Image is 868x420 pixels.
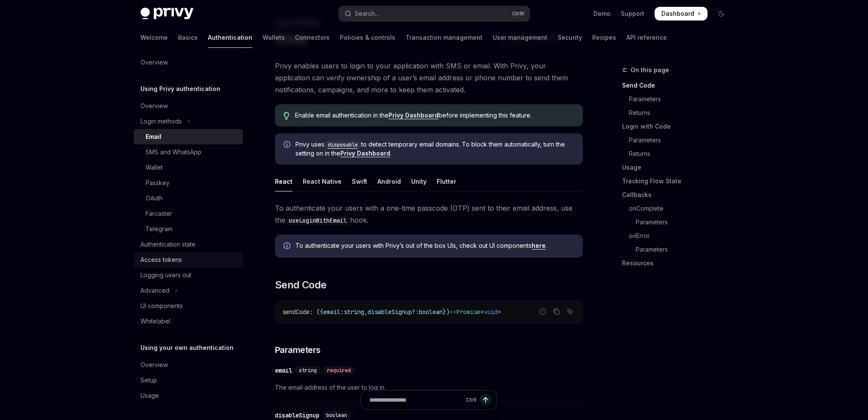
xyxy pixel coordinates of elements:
span: Enable email authentication in the before implementing this feature. [295,111,574,120]
div: Wallet [146,162,163,173]
div: required [324,366,354,375]
a: Welcome [140,27,168,48]
a: Policies & controls [340,27,395,48]
span: < [480,308,484,316]
span: email [323,308,340,316]
span: Send Code [275,278,327,292]
div: OAuth [146,193,163,203]
a: Email [134,129,243,144]
div: Telegram [146,224,172,234]
a: Access tokens [134,252,243,267]
span: Parameters [275,344,321,356]
a: Privy Dashboard [340,150,390,157]
a: Authentication [208,27,252,48]
a: Privy Dashboard [389,112,438,119]
div: React Native [303,171,342,191]
div: Setup [140,375,157,385]
button: Toggle dark mode [714,7,728,21]
button: Send message [479,394,491,406]
span: string [299,367,317,374]
span: => [450,308,456,316]
a: Wallets [263,27,285,48]
div: Swift [352,171,367,191]
code: disposable [324,141,361,149]
span: boolean [419,308,443,316]
div: Search... [355,9,379,19]
span: Privy enables users to login to your application with SMS or email. With Privy, your application ... [275,60,583,96]
div: Authentication state [140,239,196,250]
button: Copy the contents from the code block [551,306,562,317]
div: email [275,366,292,375]
div: Logging users out [140,270,191,280]
a: Tracking Flow State [622,174,735,188]
a: Security [558,27,582,48]
a: disposable [324,141,361,148]
h5: Using your own authentication [140,343,234,353]
a: Parameters [622,243,735,256]
span: Ctrl K [512,10,525,17]
a: OAuth [134,191,243,206]
div: Farcaster [146,209,172,219]
a: Resources [622,256,735,270]
button: Toggle Login methods section [134,114,243,129]
span: string [344,308,364,316]
span: > [497,308,501,316]
span: void [484,308,497,316]
button: Ask AI [564,306,576,317]
a: Transaction management [406,27,482,48]
span: The email address of the user to log in. [275,382,583,393]
button: Report incorrect code [537,306,548,317]
a: Overview [134,357,243,373]
div: Unity [411,171,427,191]
a: Returns [622,106,735,120]
a: Parameters [622,92,735,106]
div: React [275,171,292,191]
div: Android [377,171,401,191]
a: Logging users out [134,267,243,283]
a: Whitelabel [134,314,243,329]
svg: Info [283,242,292,251]
span: , [364,308,368,316]
a: API reference [626,27,667,48]
a: Telegram [134,221,243,237]
div: Passkey [146,178,170,188]
span: : [340,308,344,316]
a: Authentication state [134,237,243,252]
div: SMS and WhatsApp [146,147,202,157]
span: ?: [412,308,419,316]
a: Dashboard [655,7,707,21]
span: Dashboard [661,9,694,18]
a: Overview [134,55,243,70]
span: To authenticate your users with a one-time passcode (OTP) sent to their email address, use the hook. [275,202,583,226]
div: Flutter [437,171,456,191]
span: : ({ [310,308,323,316]
a: onError [622,229,735,243]
a: UI components [134,298,243,314]
a: Connectors [295,27,330,48]
svg: Info [283,141,292,150]
a: Recipes [592,27,616,48]
div: Access tokens [140,255,182,265]
a: Support [621,9,644,18]
a: Parameters [622,215,735,229]
h5: Using Privy authentication [140,84,220,94]
a: Usage [622,161,735,174]
a: Returns [622,147,735,161]
div: Whitelabel [140,316,170,326]
svg: Tip [283,112,289,120]
div: Email [146,132,161,142]
div: Overview [140,360,168,370]
a: Demo [593,9,611,18]
code: useLoginWithEmail [285,216,350,225]
a: Passkey [134,175,243,191]
a: Callbacks [622,188,735,202]
span: Promise [456,308,480,316]
div: Overview [140,101,168,111]
a: SMS and WhatsApp [134,144,243,160]
input: Ask a question... [369,391,462,409]
a: onComplete [622,202,735,215]
a: Parameters [622,133,735,147]
span: sendCode [282,308,310,316]
a: User management [493,27,547,48]
div: Usage [140,391,159,401]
